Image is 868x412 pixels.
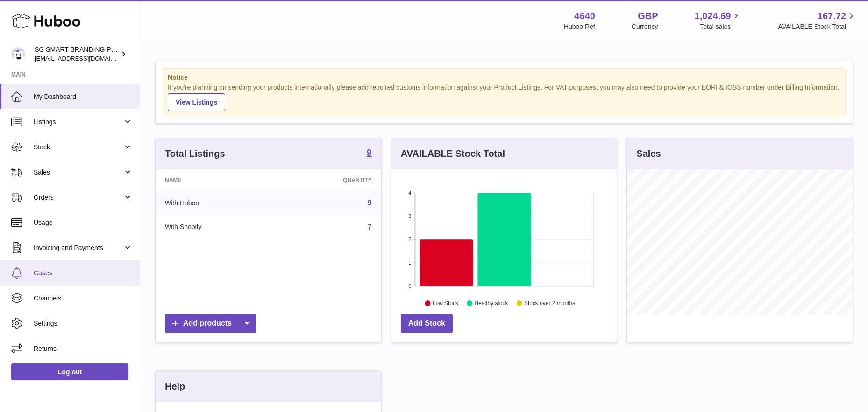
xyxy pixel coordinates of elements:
[156,169,277,191] th: Name
[367,148,372,159] a: 9
[433,300,459,307] text: Low Stock
[168,73,840,82] strong: Notice
[408,283,411,289] text: 0
[165,314,256,333] a: Add products
[368,199,372,207] a: 9
[408,260,411,265] text: 1
[636,147,661,160] h3: Sales
[34,269,133,278] span: Cases
[818,10,846,22] span: 167.72
[35,45,119,63] div: SG SMART BRANDING PTE. LTD.
[165,380,185,393] h3: Help
[700,22,741,31] span: Total sales
[34,294,133,303] span: Channels
[277,169,381,191] th: Quantity
[168,83,840,111] div: If you're planning on sending your products internationally please add required customs informati...
[34,319,133,328] span: Settings
[165,147,225,160] h3: Total Listings
[11,47,25,61] img: uktopsmileshipping@gmail.com
[34,143,123,152] span: Stock
[401,147,505,160] h3: AVAILABLE Stock Total
[632,22,658,31] div: Currency
[474,300,508,307] text: Healthy stock
[34,168,123,177] span: Sales
[168,93,225,111] a: View Listings
[34,244,123,252] span: Invoicing and Payments
[408,237,411,242] text: 2
[638,10,658,22] strong: GBP
[368,223,372,231] a: 7
[156,215,277,239] td: With Shopify
[34,92,133,101] span: My Dashboard
[34,344,133,353] span: Returns
[156,191,277,215] td: With Huboo
[34,193,123,202] span: Orders
[367,148,372,157] strong: 9
[778,22,857,31] span: AVAILABLE Stock Total
[408,190,411,196] text: 4
[35,55,137,62] span: [EMAIL_ADDRESS][DOMAIN_NAME]
[408,213,411,219] text: 3
[695,10,742,31] a: 1,024.69 Total sales
[778,10,857,31] a: 167.72 AVAILABLE Stock Total
[564,22,595,31] div: Huboo Ref
[574,10,595,22] strong: 4640
[34,218,133,227] span: Usage
[524,300,575,307] text: Stock over 2 months
[695,10,731,22] span: 1,024.69
[11,363,128,380] a: Log out
[401,314,453,333] a: Add Stock
[34,118,123,126] span: Listings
